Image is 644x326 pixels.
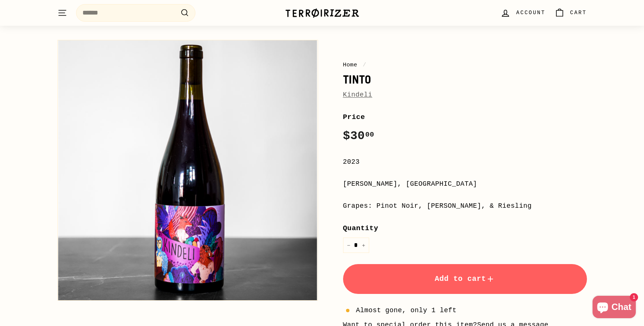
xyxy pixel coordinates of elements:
[343,91,373,98] a: Kindeli
[343,112,587,123] label: Price
[343,60,587,69] nav: breadcrumbs
[343,238,369,253] input: quantity
[343,129,374,143] span: $30
[343,62,358,68] a: Home
[356,305,457,316] span: Almost gone, only 1 left
[365,131,374,139] sup: 00
[343,201,587,211] div: Grapes: Pinot Noir, [PERSON_NAME], & Riesling
[435,275,495,283] span: Add to cart
[343,157,587,167] div: 2023
[361,62,368,68] span: /
[343,179,587,189] div: [PERSON_NAME], [GEOGRAPHIC_DATA]
[516,9,545,17] span: Account
[570,9,587,17] span: Cart
[343,223,587,234] label: Quantity
[496,2,550,24] a: Account
[343,264,587,294] button: Add to cart
[343,73,587,86] h1: Tinto
[590,296,638,320] inbox-online-store-chat: Shopify online store chat
[358,238,369,253] button: Increase item quantity by one
[343,238,354,253] button: Reduce item quantity by one
[550,2,591,24] a: Cart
